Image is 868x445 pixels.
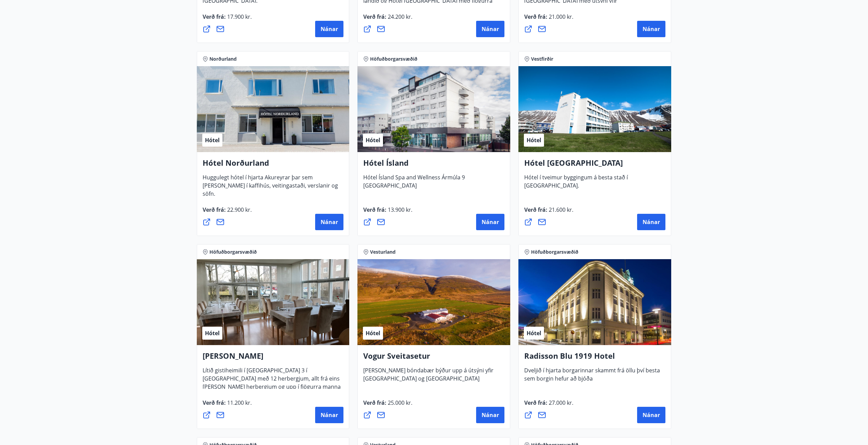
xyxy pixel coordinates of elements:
[363,158,504,173] h4: Hótel Ísland
[315,407,343,423] button: Nánar
[643,411,660,419] span: Nánar
[527,136,541,144] span: Hótel
[386,206,412,213] span: 13.900 kr.
[524,206,573,219] span: Verð frá :
[524,367,660,388] span: Dveljið í hjarta borgarinnar skammt frá öllu því besta sem borgin hefur að bjóða
[321,218,338,226] span: Nánar
[386,13,412,20] span: 24.200 kr.
[315,21,343,37] button: Nánar
[203,13,252,26] span: Verð frá :
[203,351,344,366] h4: [PERSON_NAME]
[476,21,504,37] button: Nánar
[205,329,220,337] span: Hótel
[637,21,665,37] button: Nánar
[482,218,499,226] span: Nánar
[524,174,628,195] span: Hótel í tveimur byggingum á besta stað í [GEOGRAPHIC_DATA].
[643,25,660,33] span: Nánar
[547,399,573,406] span: 27.000 kr.
[527,329,541,337] span: Hótel
[386,399,412,406] span: 25.000 kr.
[643,218,660,226] span: Nánar
[366,136,380,144] span: Hótel
[203,158,344,173] h4: Hótel Norðurland
[370,56,417,62] span: Höfuðborgarsvæðið
[524,158,665,173] h4: Hótel [GEOGRAPHIC_DATA]
[226,13,252,20] span: 17.900 kr.
[363,206,412,219] span: Verð frá :
[531,249,578,255] span: Höfuðborgarsvæðið
[209,56,237,62] span: Norðurland
[637,407,665,423] button: Nánar
[524,399,573,412] span: Verð frá :
[476,214,504,230] button: Nánar
[370,249,396,255] span: Vesturland
[476,407,504,423] button: Nánar
[363,13,412,26] span: Verð frá :
[482,411,499,419] span: Nánar
[226,399,252,406] span: 11.200 kr.
[321,411,338,419] span: Nánar
[363,351,504,366] h4: Vogur Sveitasetur
[524,13,573,26] span: Verð frá :
[637,214,665,230] button: Nánar
[203,367,341,404] span: Lítið gistiheimili í [GEOGRAPHIC_DATA] 3 í [GEOGRAPHIC_DATA] með 12 herbergjum, allt frá eins [PE...
[209,249,257,255] span: Höfuðborgarsvæðið
[203,174,338,203] span: Huggulegt hótel í hjarta Akureyrar þar sem [PERSON_NAME] í kaffihús, veitingastaði, verslanir og ...
[547,13,573,20] span: 21.000 kr.
[547,206,573,213] span: 21.600 kr.
[203,399,252,412] span: Verð frá :
[203,206,252,219] span: Verð frá :
[226,206,252,213] span: 22.900 kr.
[366,329,380,337] span: Hótel
[482,25,499,33] span: Nánar
[531,56,553,62] span: Vestfirðir
[363,399,412,412] span: Verð frá :
[321,25,338,33] span: Nánar
[363,174,465,195] span: Hótel Ísland Spa and Wellness Ármúla 9 [GEOGRAPHIC_DATA]
[363,367,494,388] span: [PERSON_NAME] bóndabær býður upp á útsýni yfir [GEOGRAPHIC_DATA] og [GEOGRAPHIC_DATA]
[205,136,220,144] span: Hótel
[524,351,665,366] h4: Radisson Blu 1919 Hotel
[315,214,343,230] button: Nánar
